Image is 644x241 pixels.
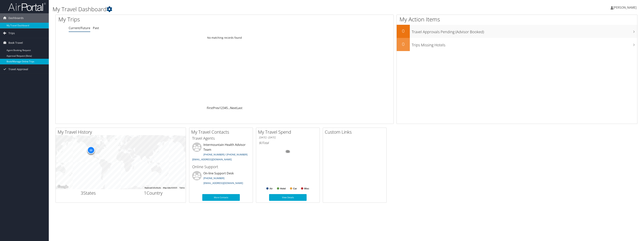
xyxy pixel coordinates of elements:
h2: Custom Links [325,129,386,135]
a: 5 [226,106,228,110]
li: On-line Support Desk [190,171,252,186]
span: … [228,106,230,110]
h3: Online Support [192,164,250,169]
h3: Travel Agents [192,136,250,141]
span: 1 [144,190,147,196]
h2: 0 [397,28,410,34]
h1: My Action Items [397,15,637,23]
button: Keyboard shortcuts [145,187,161,189]
img: Google [57,184,69,189]
a: Prev [213,106,219,110]
text: Hotel [280,187,286,190]
a: 4 [224,106,226,110]
a: [PERSON_NAME] [611,2,640,13]
a: 0Trips Missing Hotels [397,38,637,51]
h2: My Travel Contacts [191,129,253,135]
a: Current/Future [69,26,90,30]
a: [EMAIL_ADDRESS][DOMAIN_NAME] [192,158,232,161]
h2: Country [124,190,183,196]
tspan: 0% [286,151,289,153]
span: Travel Approval [8,65,28,74]
span: 3 [81,190,83,196]
a: More Contacts [202,194,240,201]
span: Dashboards [8,13,24,23]
h2: My Travel Spend [258,129,320,135]
a: Terms (opens in new tab) [179,187,185,189]
text: Car [293,187,297,190]
a: 1 [219,106,221,110]
div: 23 [87,146,95,154]
h3: Travel Approvals Pending (Advisor Booked) [412,27,637,35]
a: View Details [269,194,307,201]
a: 2 [221,106,223,110]
h6: [DATE] - [DATE] [259,136,317,139]
span: Book Travel [8,38,23,47]
td: No matching records found [56,34,393,41]
li: Intermountain Health Advisor Team [190,142,252,163]
a: [EMAIL_ADDRESS][DOMAIN_NAME] [203,181,243,185]
span: $0 [259,141,262,145]
a: [PHONE_NUMBER] [203,176,224,180]
h1: My Trips [58,15,250,23]
h2: My Travel History [58,129,186,135]
a: 3 [223,106,224,110]
h1: My Travel Dashboard [53,5,444,13]
a: Open this area in Google Maps (opens a new window) [57,184,69,189]
span: Trips [8,29,15,38]
text: Air [269,187,273,190]
h3: Trips Missing Hotels [412,41,637,48]
a: Past [93,26,99,30]
a: First [207,106,213,110]
span: [PERSON_NAME] [613,5,636,10]
a: Last [237,106,242,110]
span: Map data ©2025 [163,187,177,189]
a: [PHONE_NUMBER] / [PHONE_NUMBER] [203,153,248,156]
a: Next [230,106,237,110]
h2: 0 [397,41,410,47]
h6: Total [259,141,317,145]
h2: States [59,190,118,196]
a: 0Travel Approvals Pending (Advisor Booked) [397,25,637,38]
img: airportal-logo.png [8,2,46,11]
text: Misc [304,187,309,190]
